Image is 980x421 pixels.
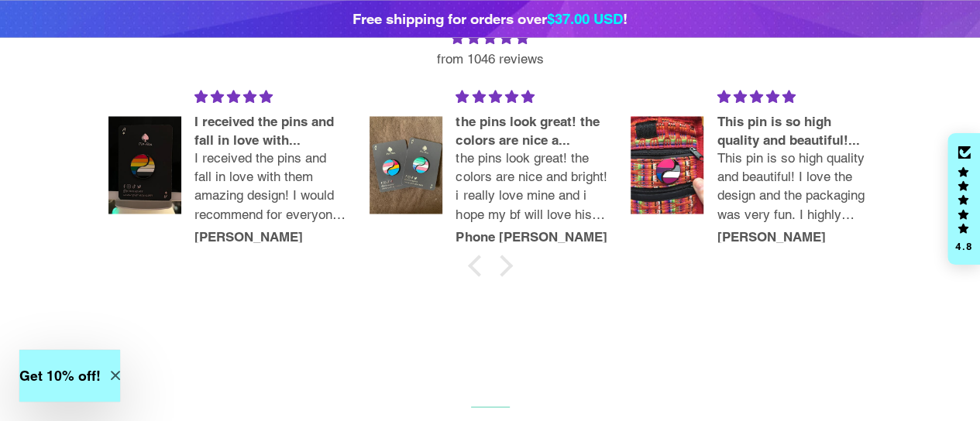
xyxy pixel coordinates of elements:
div: 4.8 [954,241,973,252]
span: from 1046 reviews [98,49,882,70]
div: Phone [PERSON_NAME] [456,230,607,243]
p: the pins look great! the colors are nice and bright! i really love mine and i hope my bf will lov... [456,149,607,223]
div: Free shipping for orders over ! [352,8,628,29]
div: 5 stars [194,87,346,107]
img: Customizable Pride Pin Set - The Most Flexible Pride Accessory In The World [108,116,181,213]
div: Click to open Judge.me floating reviews tab [947,133,980,265]
p: I received the pins and fall in love with them amazing design! I would recommend for everyone in ... [194,149,346,223]
span: 4.86 stars [98,28,882,49]
div: I received the pins and fall in love with... [194,113,346,150]
p: This pin is so high quality and beautiful! I love the design and the packaging was very fun. I hi... [717,149,868,223]
span: $37.00 USD [547,10,623,27]
div: 5 stars [456,87,607,107]
img: Customizable Pride Pin Set - The Most Flexible Pride Accessory In The World [370,116,442,213]
div: 5 stars [717,87,868,107]
div: [PERSON_NAME] [194,230,346,243]
div: This pin is so high quality and beautiful!... [717,113,868,150]
div: [PERSON_NAME] [717,230,868,243]
img: Customizable Pride Pin Set - The Most Flexible Pride Accessory In The World [631,116,703,213]
div: the pins look great! the colors are nice a... [456,113,607,150]
a: 4.86 stars from 1046 reviews [98,28,882,69]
